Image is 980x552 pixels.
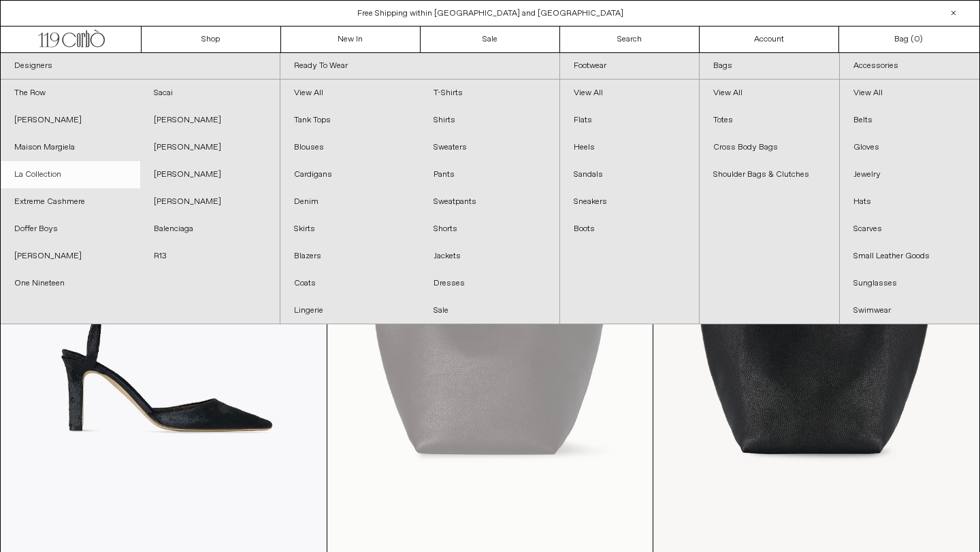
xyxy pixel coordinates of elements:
[142,27,281,52] a: Shop
[357,8,623,19] a: Free Shipping within [GEOGRAPHIC_DATA] and [GEOGRAPHIC_DATA]
[140,161,280,188] a: [PERSON_NAME]
[560,107,700,134] a: Flats
[140,107,280,134] a: [PERSON_NAME]
[420,134,559,161] a: Sweaters
[560,27,700,52] a: Search
[840,53,979,80] a: Accessories
[280,297,420,324] a: Lingerie
[840,243,979,270] a: Small Leather Goods
[280,270,420,297] a: Coats
[280,134,420,161] a: Blouses
[700,107,839,134] a: Totes
[420,161,559,188] a: Pants
[840,297,979,324] a: Swimwear
[1,80,140,107] a: The Row
[420,215,559,243] a: Shorts
[420,297,559,324] a: Sale
[420,270,559,297] a: Dresses
[280,107,420,134] a: Tank Tops
[700,161,839,188] a: Shoulder Bags & Clutches
[700,80,839,107] a: View All
[420,188,559,215] a: Sweatpants
[840,215,979,243] a: Scarves
[560,161,700,188] a: Sandals
[1,107,140,134] a: [PERSON_NAME]
[840,188,979,215] a: Hats
[840,80,979,107] a: View All
[840,161,979,188] a: Jewelry
[560,215,700,243] a: Boots
[560,53,700,80] a: Footwear
[420,243,559,270] a: Jackets
[140,215,280,243] a: Balenciaga
[140,243,280,270] a: R13
[700,134,839,161] a: Cross Body Bags
[280,80,420,107] a: View All
[700,27,839,52] a: Account
[840,107,979,134] a: Belts
[140,134,280,161] a: [PERSON_NAME]
[560,80,700,107] a: View All
[914,33,923,46] span: )
[560,188,700,215] a: Sneakers
[1,53,280,80] a: Designers
[420,80,559,107] a: T-Shirts
[1,215,140,243] a: Doffer Boys
[1,188,140,215] a: Extreme Cashmere
[1,270,140,297] a: One Nineteen
[140,188,280,215] a: [PERSON_NAME]
[140,80,280,107] a: Sacai
[840,270,979,297] a: Sunglasses
[1,161,140,188] a: La Collection
[1,134,140,161] a: Maison Margiela
[700,53,839,80] a: Bags
[420,107,559,134] a: Shirts
[280,161,420,188] a: Cardigans
[281,27,421,52] a: New In
[840,134,979,161] a: Gloves
[280,243,420,270] a: Blazers
[280,215,420,243] a: Skirts
[280,188,420,215] a: Denim
[839,27,979,52] a: Bag ()
[560,134,700,161] a: Heels
[1,243,140,270] a: [PERSON_NAME]
[280,53,559,80] a: Ready To Wear
[421,27,560,52] a: Sale
[914,34,919,45] span: 0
